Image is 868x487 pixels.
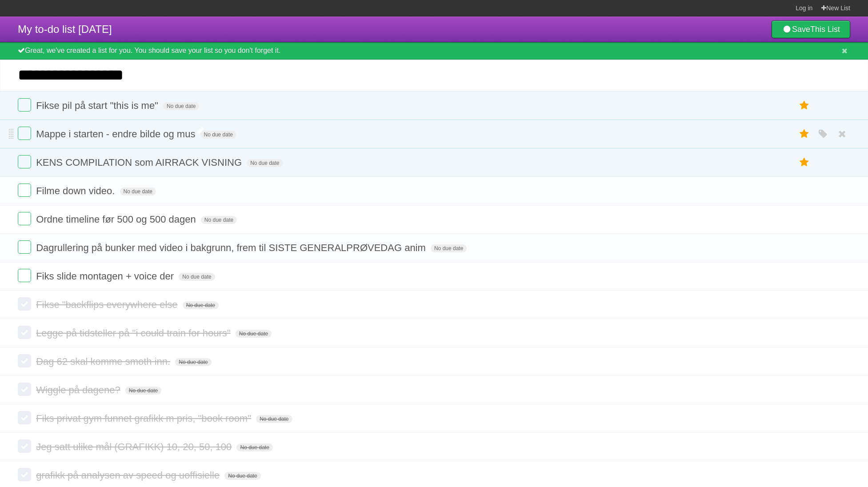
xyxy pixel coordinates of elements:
span: No due date [431,244,467,252]
label: Star task [796,98,813,113]
label: Done [18,155,31,168]
label: Done [18,184,31,197]
span: No due date [224,472,260,480]
span: Fiks privat gym funnet grafikk m pris, "book room" [36,413,253,424]
label: Done [18,127,31,140]
label: Done [18,269,31,282]
label: Done [18,383,31,396]
span: No due date [183,301,219,309]
span: grafikk på analysen av speed og uoffisielle [36,470,222,481]
span: Wiggle på dagene? [36,384,123,395]
label: Done [18,354,31,367]
span: Legge på tidsteller på "i could train for hours" [36,327,233,339]
label: Done [18,212,31,225]
span: No due date [201,216,237,224]
span: My to-do list [DATE] [18,23,112,35]
label: Done [18,98,31,112]
span: No due date [175,358,211,366]
label: Done [18,297,31,311]
span: No due date [179,273,215,281]
span: Dagrullering på bunker med video i bakgrunn, frem til SISTE GENERALPRØVEDAG anim [36,242,428,253]
span: Mappe i starten - endre bilde og mus [36,128,197,140]
span: No due date [120,188,156,196]
span: Fikse pil på start "this is me" [36,100,160,111]
span: No due date [236,330,272,338]
span: Fikse "backflips everywhere else [36,299,180,310]
label: Done [18,326,31,339]
span: No due date [256,415,292,423]
label: Done [18,411,31,424]
label: Star task [796,155,813,170]
span: KENS COMPILATION som AIRRACK VISNING [36,157,244,168]
a: SaveThis List [772,20,850,38]
span: Filme down video. [36,185,117,196]
span: No due date [247,159,283,167]
span: Jeg satt ulike mål (GRAFIKK) 10, 20, 50, 100 [36,441,234,452]
span: No due date [125,387,161,395]
b: This List [810,25,840,34]
span: No due date [163,102,199,110]
label: Star task [796,127,813,141]
label: Done [18,468,31,481]
span: Fiks slide montagen + voice der [36,271,176,282]
label: Done [18,240,31,254]
span: Dag 62 skal komme smoth inn. [36,356,172,367]
span: No due date [236,443,272,451]
span: No due date [200,131,236,139]
span: Ordne timeline før 500 og 500 dagen [36,214,198,225]
label: Done [18,439,31,453]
